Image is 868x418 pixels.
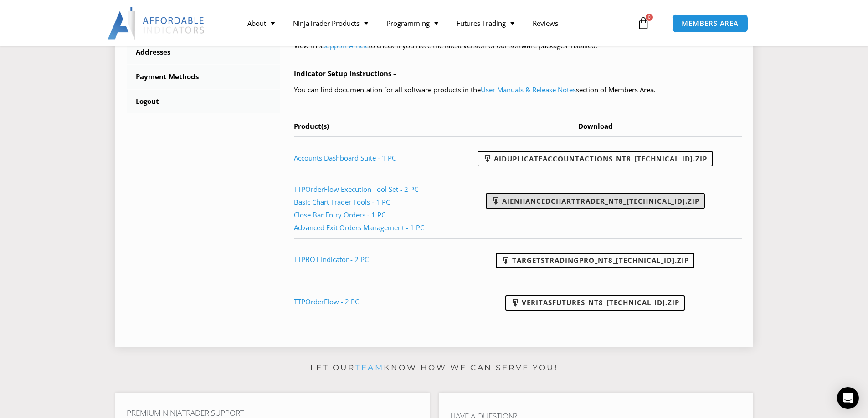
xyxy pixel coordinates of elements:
h4: Premium NinjaTrader Support [127,408,418,418]
a: Payment Methods [127,65,281,89]
a: User Manuals & Release Notes [481,85,576,94]
a: TTPOrderFlow Execution Tool Set - 2 PC [294,185,418,194]
a: Advanced Exit Orders Management - 1 PC [294,223,424,232]
a: AIDuplicateAccountActions_NT8_[TECHNICAL_ID].zip [478,151,713,166]
a: team [355,363,384,372]
a: NinjaTrader Products [284,13,377,34]
span: Download [578,121,613,131]
nav: Menu [238,13,635,34]
a: Addresses [127,40,281,64]
a: TargetsTradingPro_NT8_[TECHNICAL_ID].zip [496,253,694,268]
p: Let our know how we can serve you! [115,361,753,375]
a: About [238,13,284,34]
a: TTPOrderFlow - 2 PC [294,297,359,306]
a: VeritasFutures_NT8_[TECHNICAL_ID].zip [505,295,685,311]
a: Reviews [524,13,567,34]
span: MEMBERS AREA [682,20,739,27]
a: TTPBOT Indicator - 2 PC [294,255,369,264]
a: 0 [623,10,663,36]
p: You can find documentation for all software products in the section of Members Area. [294,84,742,96]
a: Accounts Dashboard Suite - 1 PC [294,153,396,162]
a: AIEnhancedChartTrader_NT8_[TECHNICAL_ID].zip [486,193,705,209]
span: 0 [646,14,653,21]
span: Product(s) [294,121,329,131]
div: Open Intercom Messenger [837,387,859,409]
a: Close Bar Entry Orders - 1 PC [294,210,385,219]
a: Logout [127,90,281,113]
a: MEMBERS AREA [672,14,748,33]
a: Basic Chart Trader Tools - 1 PC [294,197,390,206]
a: Futures Trading [447,13,524,34]
img: LogoAI | Affordable Indicators – NinjaTrader [108,7,205,40]
a: Programming [377,13,447,34]
b: Indicator Setup Instructions – [294,69,397,78]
